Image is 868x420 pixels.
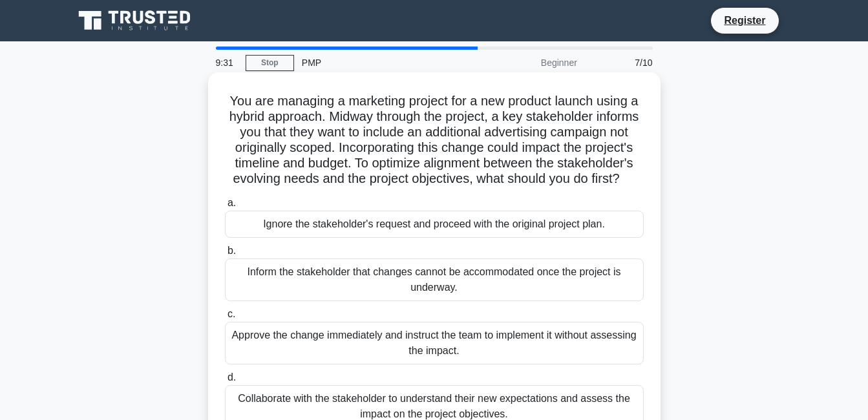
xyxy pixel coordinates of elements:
[716,12,773,28] a: Register
[225,211,644,238] div: Ignore the stakeholder's request and proceed with the original project plan.
[246,55,294,71] a: Stop
[228,197,236,208] span: a.
[228,245,236,256] span: b.
[208,50,246,76] div: 9:31
[224,93,645,187] h5: You are managing a marketing project for a new product launch using a hybrid approach. Midway thr...
[225,258,644,301] div: Inform the stakeholder that changes cannot be accommodated once the project is underway.
[294,50,472,76] div: PMP
[228,372,236,383] span: d.
[585,50,661,76] div: 7/10
[472,50,585,76] div: Beginner
[225,322,644,364] div: Approve the change immediately and instruct the team to implement it without assessing the impact.
[228,308,235,319] span: c.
